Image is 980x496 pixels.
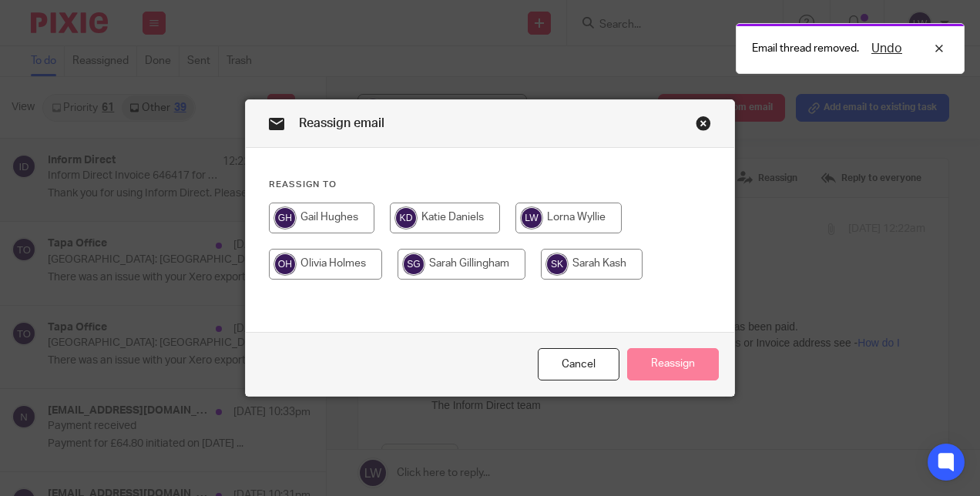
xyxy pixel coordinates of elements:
[627,348,719,381] button: Reassign
[867,39,907,58] button: Undo
[299,117,384,129] span: Reassign email
[538,348,619,381] div: Close this dialog window
[696,116,711,131] div: Close this dialog window
[752,41,859,56] p: Email thread removed.
[269,179,711,191] h4: Reassign to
